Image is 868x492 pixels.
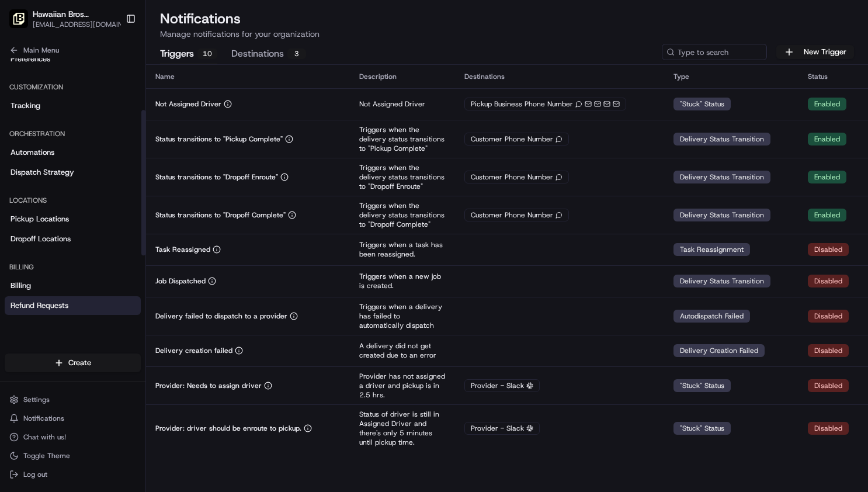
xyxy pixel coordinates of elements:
p: Manage notifications for your organization [160,28,854,40]
span: [DATE] [103,213,127,222]
p: Status transitions to "Dropoff Enroute" [155,172,278,182]
span: Hawaiian Bros (Phoenix_AZ_McDowell) [33,8,125,20]
div: Customer Phone Number [464,133,569,145]
span: Create [68,358,91,368]
div: Disabled [808,379,849,392]
p: A delivery did not get created due to an error [359,341,446,360]
div: Locations [5,191,141,210]
p: Status of driver is still in Assigned Driver and there's only 5 minutes until pickup time. [359,410,446,447]
button: Settings [5,391,141,408]
div: Customer Phone Number [464,209,569,221]
div: 10 [197,48,217,59]
button: Start new chat [199,115,213,129]
p: Not Assigned Driver [155,99,221,109]
div: 📗 [12,262,21,272]
p: Delivery creation failed [155,346,232,355]
span: Dropoff Locations [11,234,71,244]
a: Automations [5,143,141,162]
p: Triggers when the delivery status transitions to "Pickup Complete" [359,125,446,153]
span: API Documentation [110,261,188,273]
div: "Stuck" Status [673,422,731,435]
div: Pickup Business Phone Number [464,98,626,110]
div: We're available if you need us! [53,123,161,133]
img: 1736555255976-a54dd68f-1ca7-489b-9aae-adbdc363a1c4 [23,213,33,223]
a: Pickup Locations [5,210,141,228]
span: Knowledge Base [23,261,89,273]
a: Powered byPylon [82,289,141,299]
button: Create [5,354,141,372]
div: Billing [5,258,141,276]
div: Disabled [808,243,849,256]
div: Provider - Slack [464,422,540,435]
img: 9188753566659_6852d8bf1fb38e338040_72.png [25,112,46,133]
span: [DATE] [103,181,127,190]
div: Delivery Status Transition [673,171,770,183]
img: Masood Aslam [12,202,30,220]
p: Triggers when the delivery status transitions to "Dropoff Enroute" [359,163,446,191]
a: 📗Knowledge Base [7,257,94,278]
div: "Stuck" Status [673,98,731,110]
p: Triggers when a new job is created. [359,272,446,290]
button: New Trigger [776,45,854,59]
span: [PERSON_NAME] [36,181,95,190]
div: Disabled [808,422,849,435]
button: Notifications [5,410,141,427]
img: 1736555255976-a54dd68f-1ca7-489b-9aae-adbdc363a1c4 [23,182,33,191]
p: Not Assigned Driver [359,99,446,109]
span: Toggle Theme [23,451,70,460]
button: Destinations [231,44,306,64]
button: Toggle Theme [5,448,141,464]
div: Start new chat [53,112,192,123]
button: Hawaiian Bros (Phoenix_AZ_McDowell)Hawaiian Bros (Phoenix_AZ_McDowell)[EMAIL_ADDRESS][DOMAIN_NAME] [5,5,121,33]
div: Delivery Status Transition [673,275,770,287]
div: Delivery Status Transition [673,133,770,145]
div: Past conversations [12,152,78,161]
div: Disabled [808,310,849,323]
span: [PERSON_NAME] [36,213,95,222]
span: Automations [11,147,54,158]
button: Log out [5,466,141,483]
img: Brittany Newman [12,170,30,189]
p: Triggers when the delivery status transitions to "Dropoff Complete" [359,201,446,229]
div: 💻 [99,262,108,272]
button: [EMAIL_ADDRESS][DOMAIN_NAME] [33,20,138,29]
span: Billing [11,280,31,291]
span: • [97,181,101,190]
div: Disabled [808,275,849,287]
div: Customization [5,78,141,96]
p: Status transitions to "Dropoff Complete" [155,210,286,220]
p: Provider: driver should be enroute to pickup. [155,424,301,433]
div: Destinations [464,72,655,81]
h1: Notifications [160,9,854,28]
span: Pylon [116,290,141,299]
span: Pickup Locations [11,214,69,224]
span: Settings [23,395,50,404]
div: Enabled [808,133,846,145]
span: Main Menu [23,46,59,55]
p: Task Reassigned [155,245,210,254]
a: Refund Requests [5,296,141,315]
span: Preferences [11,54,50,64]
input: Type to search [662,44,767,60]
p: Welcome 👋 [12,47,213,65]
p: Provider: Needs to assign driver [155,381,262,390]
span: Chat with us! [23,432,66,442]
a: Billing [5,276,141,295]
button: Triggers [160,44,217,64]
p: Job Dispatched [155,276,206,286]
a: 💻API Documentation [94,257,192,278]
p: Triggers when a delivery has failed to automatically dispatch [359,302,446,330]
button: Main Menu [5,42,141,58]
div: Enabled [808,171,846,183]
div: Delivery Status Transition [673,209,770,221]
div: Provider - Slack [464,379,540,392]
div: Customer Phone Number [464,171,569,183]
p: Provider has not assigned a driver and pickup is in 2.5 hrs. [359,372,446,400]
p: Delivery failed to dispatch to a provider [155,311,287,321]
p: Triggers when a task has been reassigned. [359,240,446,259]
img: Nash [12,12,35,35]
img: 1736555255976-a54dd68f-1ca7-489b-9aae-adbdc363a1c4 [12,112,33,133]
button: See all [181,150,213,164]
a: Preferences [5,50,141,68]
